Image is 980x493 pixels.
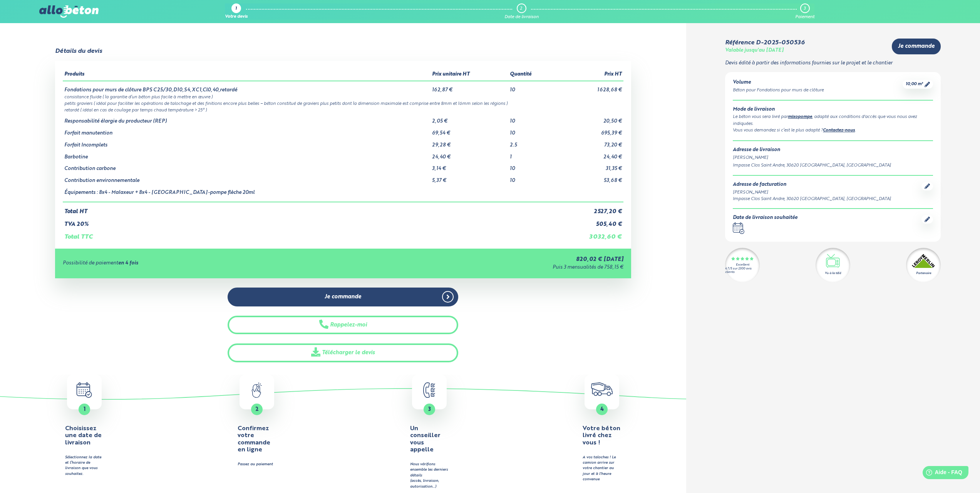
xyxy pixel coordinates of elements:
div: Sélectionnez la date et l’horaire de livraison que vous souhaitez. [65,455,104,477]
div: Béton pour Fondations pour murs de clôture [733,87,824,94]
td: 10 [508,125,555,136]
a: mixopompe [788,115,812,119]
div: Valable jusqu'au [DATE] [725,48,784,54]
div: Possibilité de paiement [63,261,352,266]
td: 73,20 € [555,136,623,148]
td: 10 [508,81,555,93]
div: Vous vous demandez si c’est le plus adapté ? . [733,127,933,134]
a: Je commande [892,39,941,54]
td: 1 628,68 € [555,81,623,93]
td: consistance fluide ( la garantie d’un béton plus facile à mettre en œuvre ) [63,93,623,100]
td: Fondations pour murs de clôture BPS C25/30,D10,S4,XC1,Cl0,40,retardé [63,81,431,93]
div: 1 [235,7,237,12]
div: Excellent [736,263,749,267]
td: Forfait Incomplets [63,136,431,148]
td: 24,40 € [431,148,508,160]
td: retardé ( idéal en cas de coulage par temps chaud température > 25° ) [63,106,623,113]
td: Responsabilité élargie du producteur (REP) [63,113,431,125]
h4: Votre béton livré chez vous ! [583,425,621,446]
td: 10 [508,160,555,172]
td: 29,28 € [431,136,508,148]
div: Impasse Clos Saint Andre, 30620 [GEOGRAPHIC_DATA], [GEOGRAPHIC_DATA] [733,196,891,202]
a: Contactez-nous [823,128,855,133]
div: Nous vérifions ensemble les derniers détails (accès, livraison, autorisation…) [410,462,449,490]
a: 2 Date de livraison [504,3,539,20]
td: Total HT [63,202,555,215]
div: Partenaire [916,271,931,276]
img: truck.c7a9816ed8b9b1312949.png [591,382,613,396]
span: 2 [255,407,259,412]
th: Prix HT [555,69,623,81]
td: 69,54 € [431,125,508,136]
td: 5,37 € [431,172,508,184]
td: 10 [508,172,555,184]
td: 2,05 € [431,113,508,125]
span: Je commande [325,294,361,300]
h4: Choisissez une date de livraison [65,425,104,446]
button: Rappelez-moi [228,316,458,335]
span: 4 [600,407,604,412]
td: Contribution environnementale [63,172,431,184]
div: Adresse de facturation [733,182,891,188]
td: 2.5 [508,136,555,148]
div: 4.7/5 sur 2300 avis clients [725,267,760,274]
td: 1 [508,148,555,160]
td: 24,40 € [555,148,623,160]
td: 10 [508,113,555,125]
div: Passez au paiement [238,462,276,467]
a: 2 Confirmez votre commande en ligne Passez au paiement [173,375,341,468]
td: petits graviers ( idéal pour faciliter les opérations de talochage et des finitions encore plus b... [63,100,623,106]
a: Je commande [228,288,458,306]
img: allobéton [39,5,99,18]
div: 2 [520,6,522,11]
button: 3 Un conseiller vous appelle Nous vérifions ensemble les derniers détails(accès, livraison, autor... [345,375,514,490]
strong: en 4 fois [118,261,138,266]
a: 1 Votre devis [225,3,248,20]
td: 505,40 € [555,215,623,228]
div: Détails du devis [55,48,102,55]
div: Date de livraison souhaitée [733,215,797,221]
td: Total TTC [63,227,555,241]
span: Je commande [898,43,935,50]
div: Volume [733,80,824,86]
td: 31,35 € [555,160,623,172]
div: Mode de livraison [733,107,933,113]
td: Barbotine [63,148,431,160]
div: Adresse de livraison [733,147,933,153]
div: Votre devis [225,15,248,20]
div: 3 [804,6,806,11]
td: 2 527,20 € [555,202,623,215]
div: [PERSON_NAME] [733,155,933,161]
div: 820,02 € [DATE] [352,256,623,263]
td: TVA 20% [63,215,555,228]
a: Télécharger le devis [228,343,458,362]
div: Vu à la télé [825,271,841,276]
th: Prix unitaire HT [431,69,508,81]
div: A vos taloches ! Le camion arrive sur votre chantier au jour et à l'heure convenue [583,455,621,483]
td: 695,39 € [555,125,623,136]
h4: Un conseiller vous appelle [410,425,449,454]
div: Référence D-2025-050536 [725,39,804,46]
div: Puis 3 mensualités de 758,15 € [352,265,623,271]
div: [PERSON_NAME] [733,189,891,196]
td: 162,87 € [431,81,508,93]
td: 3 032,60 € [555,227,623,241]
a: 3 Paiement [795,3,814,20]
td: 20,50 € [555,113,623,125]
div: Date de livraison [504,15,539,20]
iframe: Help widget launcher [911,463,972,485]
th: Produits [63,69,431,81]
p: Devis édité à partir des informations fournies sur le projet et le chantier [725,61,941,66]
td: Contribution carbone [63,160,431,172]
h4: Confirmez votre commande en ligne [238,425,276,454]
div: Le béton vous sera livré par , adapté aux conditions d'accès que vous nous avez indiquées. [733,114,933,127]
td: Forfait manutention [63,125,431,136]
div: Impasse Clos Saint Andre, 30620 [GEOGRAPHIC_DATA], [GEOGRAPHIC_DATA] [733,162,933,169]
div: Paiement [795,15,814,20]
span: 1 [84,407,85,412]
span: 3 [428,407,431,412]
td: 3,14 € [431,160,508,172]
td: 53,68 € [555,172,623,184]
td: Équipements : 8x4 - Malaxeur + 8x4 - [GEOGRAPHIC_DATA]-pompe flèche 20ml [63,184,431,202]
